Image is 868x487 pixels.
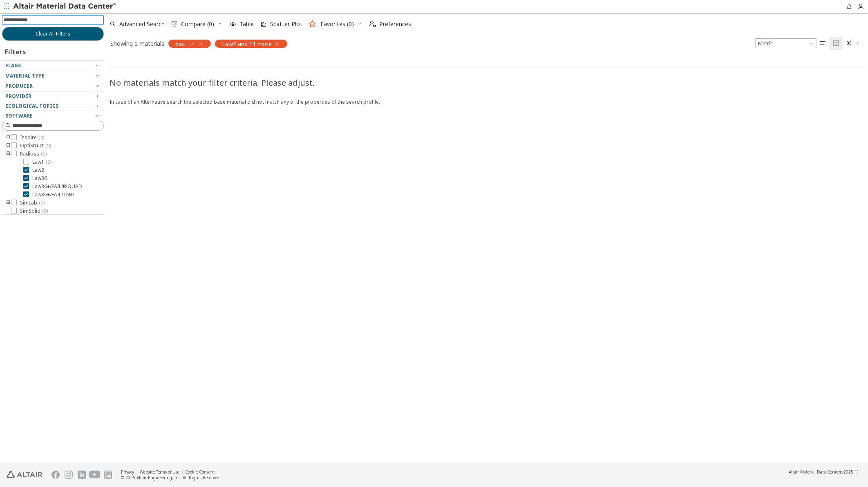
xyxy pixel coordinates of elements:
[32,175,47,182] span: Law36
[20,142,51,149] span: OptiStruct
[239,21,254,27] span: Table
[817,37,830,50] button: Table View
[5,102,58,109] span: Ecological Topics
[20,134,44,141] span: Inspire
[32,159,51,165] span: Law1
[119,21,165,27] span: Advanced Search
[45,142,51,149] span: ( 9 )
[2,111,104,121] button: Software
[2,71,104,81] button: Material Type
[32,191,75,198] span: Law36+/FAIL/TAB1
[32,167,44,173] span: Law2
[5,112,33,119] span: Software
[270,21,302,27] span: Scatter Plot
[5,62,21,69] span: Flags
[121,469,134,475] a: Privacy
[5,82,33,89] span: Producer
[20,208,48,214] span: SimSolid
[171,21,178,27] i: 
[175,40,185,47] span: dax
[185,469,215,475] a: Cookie Consent
[846,40,852,47] i: 
[7,471,43,478] img: Altair Engineering
[843,37,864,50] button: Theme
[222,40,272,47] span: Law2 and 11 more
[36,31,70,37] span: Clear All Filters
[2,101,104,111] button: Ecological Topics
[121,475,221,480] div: © 2025 Altair Engineering, Inc. All Rights Reserved.
[42,207,48,214] span: ( 9 )
[379,21,411,27] span: Preferences
[5,72,45,79] span: Material Type
[20,200,45,206] span: SimLab
[789,469,840,475] span: Altair Material Data Center
[369,21,376,27] i: 
[2,41,30,60] div: Filters
[2,61,104,71] button: Flags
[5,151,11,157] i: toogle group
[755,38,817,48] div: Unit System
[13,2,117,11] img: Altair Material Data Center
[833,40,839,47] i: 
[789,469,858,475] div: (v2025.1)
[2,27,104,41] button: Clear All Filters
[5,93,31,100] span: Provider
[20,151,47,157] span: Radioss
[820,40,826,47] i: 
[38,134,44,141] span: ( 4 )
[830,37,843,50] button: Tile View
[110,40,164,47] div: Showing 0 materials
[32,183,82,190] span: Law36+/FAIL/BiQUAD
[39,199,45,206] span: ( 9 )
[5,134,11,141] i: toogle group
[5,200,11,206] i: toogle group
[140,469,179,475] a: Website Terms of Use
[320,21,354,27] span: Favorites (0)
[2,91,104,101] button: Provider
[5,142,11,149] i: toogle group
[41,150,47,157] span: ( 9 )
[181,21,214,27] span: Compare (0)
[46,158,51,165] span: ( 9 )
[755,38,817,48] span: Metric
[2,81,104,91] button: Producer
